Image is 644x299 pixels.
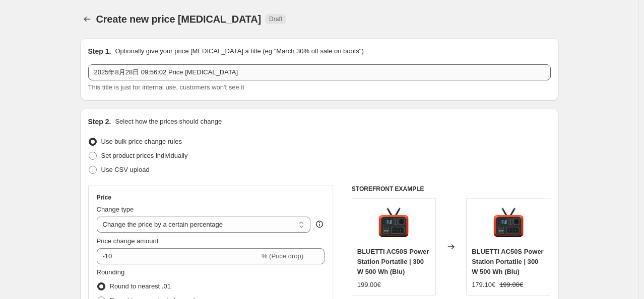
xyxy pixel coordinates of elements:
[472,280,495,290] div: 179.10€
[97,268,125,276] span: Rounding
[269,15,282,23] span: Draft
[352,185,551,193] h6: STOREFRONT EXAMPLE
[357,280,381,290] div: 199.00€
[97,248,260,264] input: -15
[97,237,159,245] span: Price change amount
[110,282,171,290] span: Round to nearest .01
[488,204,529,244] img: 4_80x.jpg
[101,152,188,159] span: Set product prices individually
[96,14,262,25] span: Create new price [MEDICAL_DATA]
[115,117,222,127] p: Select how the prices should change
[262,252,303,260] span: % (Price drop)
[80,12,94,26] button: Price change jobs
[88,117,111,127] h2: Step 2.
[115,46,363,56] p: Optionally give your price [MEDICAL_DATA] a title (eg "March 30% off sale on boots")
[88,64,551,80] input: 30% off holiday sale
[472,248,544,275] span: BLUETTI AC50S Power Station Portatile | 300 W 500 Wh (Blu)
[314,219,325,229] div: help
[97,206,134,213] span: Change type
[357,248,429,275] span: BLUETTI AC50S Power Station Portatile | 300 W 500 Wh (Blu)
[373,204,414,244] img: 4_80x.jpg
[88,46,111,56] h2: Step 1.
[101,138,182,145] span: Use bulk price change rules
[88,83,244,91] span: This title is just for internal use, customers won't see it
[101,166,150,173] span: Use CSV upload
[499,280,523,290] strike: 199.00€
[97,193,111,202] h3: Price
